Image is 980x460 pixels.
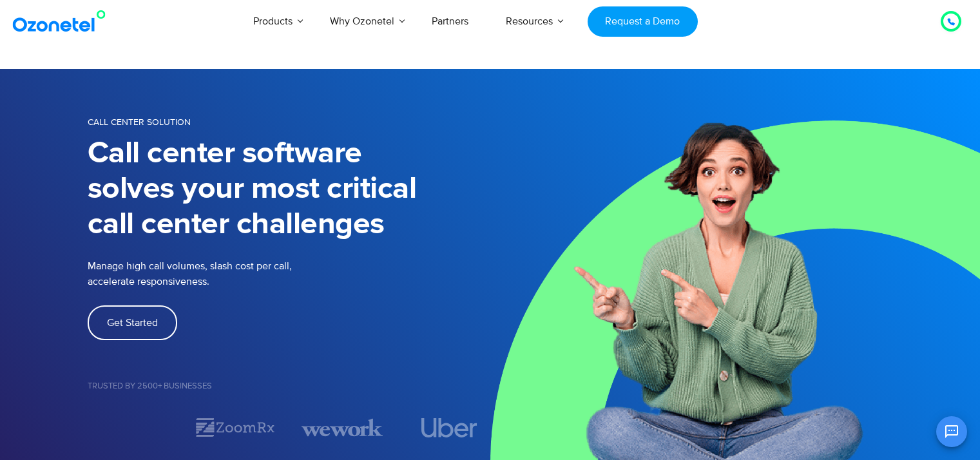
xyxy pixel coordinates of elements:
[88,305,177,340] a: Get Started
[195,416,276,439] img: zoomrx
[88,136,490,242] h1: Call center software solves your most critical call center challenges
[88,382,490,390] h5: Trusted by 2500+ Businesses
[88,416,490,439] div: Image Carousel
[936,416,967,447] button: Open chat
[302,416,383,439] img: wework
[88,420,169,436] div: 1 / 7
[421,418,477,437] img: uber
[408,418,490,437] div: 4 / 7
[302,416,383,439] div: 3 / 7
[588,6,698,37] a: Request a Demo
[195,416,276,439] div: 2 / 7
[88,258,378,289] p: Manage high call volumes, slash cost per call, accelerate responsiveness.
[88,117,191,128] span: Call Center Solution
[107,318,158,328] span: Get Started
